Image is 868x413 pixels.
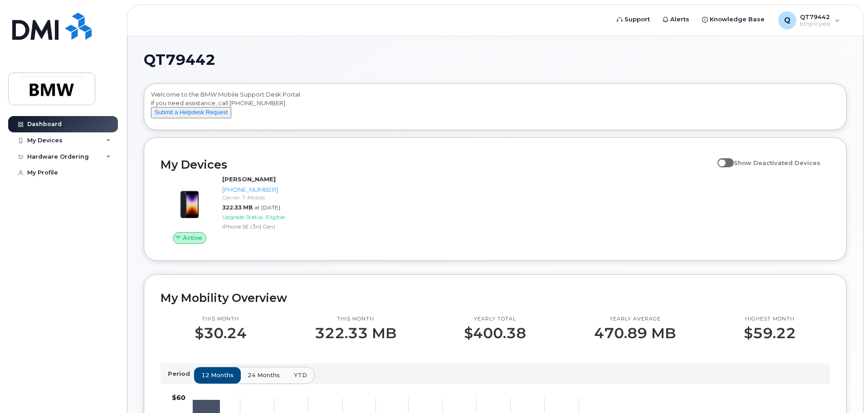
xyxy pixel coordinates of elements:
span: Eligible [266,214,285,220]
strong: [PERSON_NAME] [222,175,276,183]
span: Active [183,233,202,242]
p: 322.33 MB [315,325,396,341]
button: Submit a Helpdesk Request [151,107,231,118]
p: This month [315,316,396,323]
a: Submit a Helpdesk Request [151,108,231,116]
p: Yearly total [464,316,526,323]
p: Yearly average [594,316,676,323]
p: This month [195,316,247,323]
div: iPhone SE (3rd Gen) [222,223,316,230]
p: Period [168,369,194,378]
span: 24 months [248,371,280,379]
a: Active[PERSON_NAME][PHONE_NUMBER]Carrier: T-Mobile322.33 MBat [DATE]Upgrade Status:EligibleiPhone... [161,175,320,244]
div: Carrier: T-Mobile [222,194,316,201]
img: image20231002-3703462-1angbar.jpeg [168,180,211,223]
span: Upgrade Status: [222,214,264,220]
div: [PHONE_NUMBER] [222,185,316,194]
span: Show Deactivated Devices [734,159,820,166]
span: at [DATE] [254,204,280,211]
p: 470.89 MB [594,325,676,341]
div: Welcome to the BMW Mobile Support Desk Portal If you need assistance, call [PHONE_NUMBER]. [151,90,839,126]
input: Show Deactivated Devices [717,154,725,161]
p: Highest month [744,316,796,323]
p: $400.38 [464,325,526,341]
span: 322.33 MB [222,204,253,211]
span: YTD [294,371,307,379]
p: $30.24 [195,325,247,341]
tspan: $60 [172,394,185,402]
h2: My Devices [161,158,713,171]
span: QT79442 [144,53,215,67]
h2: My Mobility Overview [161,291,830,305]
p: $59.22 [744,325,796,341]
